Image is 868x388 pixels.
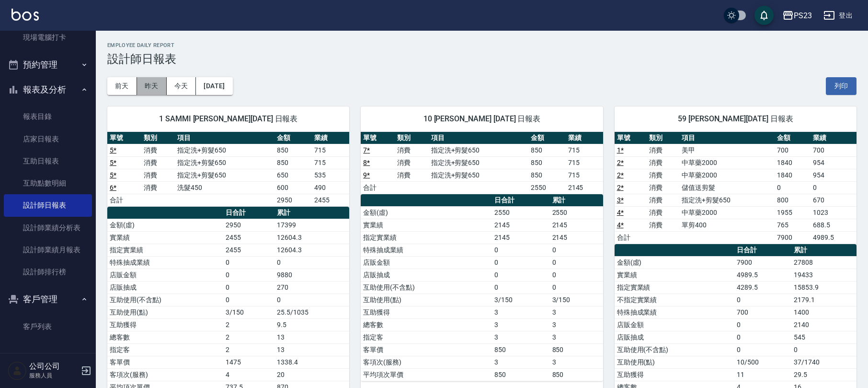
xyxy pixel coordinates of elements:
[615,306,735,318] td: 特殊抽成業績
[647,194,679,206] td: 消費
[223,294,274,306] td: 0
[361,256,492,269] td: 店販金額
[223,331,274,343] td: 2
[361,281,492,294] td: 互助使用(不含點)
[811,132,857,144] th: 業績
[4,26,92,48] a: 現場電腦打卡
[107,343,223,356] td: 指定客
[791,281,857,294] td: 15853.9
[137,77,167,95] button: 昨天
[734,356,791,368] td: 10/500
[566,144,603,156] td: 715
[361,231,492,244] td: 指定實業績
[29,362,78,371] h5: 公司公司
[626,114,845,124] span: 59 [PERSON_NAME][DATE] 日報表
[647,169,679,181] td: 消費
[274,356,349,368] td: 1338.4
[223,318,274,331] td: 2
[274,231,349,244] td: 12604.3
[550,219,603,231] td: 2145
[4,172,92,194] a: 互助點數明細
[361,318,492,331] td: 總客數
[4,217,92,239] a: 設計師業績分析表
[492,318,550,331] td: 3
[647,206,679,219] td: 消費
[492,343,550,356] td: 850
[679,132,775,144] th: 項目
[223,207,274,219] th: 日合計
[4,106,92,128] a: 報表目錄
[647,219,679,231] td: 消費
[223,231,274,244] td: 2455
[312,132,349,144] th: 業績
[107,368,223,381] td: 客項次(服務)
[4,128,92,150] a: 店家日報表
[550,306,603,318] td: 3
[196,77,232,95] button: [DATE]
[141,181,175,194] td: 消費
[679,194,775,206] td: 指定洗+剪髮650
[107,331,223,343] td: 總客數
[107,231,223,244] td: 實業績
[811,169,857,181] td: 954
[361,132,395,144] th: 單號
[274,368,349,381] td: 20
[550,343,603,356] td: 850
[429,144,528,156] td: 指定洗+剪髮650
[274,256,349,269] td: 0
[550,256,603,269] td: 0
[791,343,857,356] td: 0
[734,368,791,381] td: 11
[679,144,775,156] td: 美甲
[615,281,735,294] td: 指定實業績
[361,294,492,306] td: 互助使用(點)
[119,114,338,124] span: 1 SAMMI [PERSON_NAME][DATE] 日報表
[566,181,603,194] td: 2145
[811,144,857,156] td: 700
[395,144,429,156] td: 消費
[107,132,141,144] th: 單號
[734,294,791,306] td: 0
[4,316,92,338] a: 客戶列表
[274,306,349,318] td: 25.5/1035
[528,132,566,144] th: 金額
[734,281,791,294] td: 4289.5
[223,368,274,381] td: 4
[775,156,811,169] td: 1840
[811,219,857,231] td: 688.5
[775,194,811,206] td: 800
[811,206,857,219] td: 1023
[791,356,857,368] td: 37/1740
[429,132,528,144] th: 項目
[8,361,27,380] img: Person
[615,231,647,244] td: 合計
[615,132,647,144] th: 單號
[492,194,550,207] th: 日合計
[223,281,274,294] td: 0
[566,169,603,181] td: 715
[274,194,312,206] td: 2950
[550,206,603,219] td: 2550
[550,194,603,207] th: 累計
[528,169,566,181] td: 850
[361,356,492,368] td: 客項次(服務)
[492,281,550,294] td: 0
[107,219,223,231] td: 金額(虛)
[274,132,312,144] th: 金額
[395,169,429,181] td: 消費
[223,256,274,269] td: 0
[107,244,223,256] td: 指定實業績
[361,132,603,194] table: a dense table
[4,194,92,216] a: 設計師日報表
[791,306,857,318] td: 1400
[647,181,679,194] td: 消費
[4,150,92,172] a: 互助日報表
[811,181,857,194] td: 0
[775,132,811,144] th: 金額
[107,269,223,281] td: 店販金額
[615,132,857,244] table: a dense table
[274,269,349,281] td: 9880
[4,52,92,77] button: 預約管理
[274,169,312,181] td: 650
[791,294,857,306] td: 2179.1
